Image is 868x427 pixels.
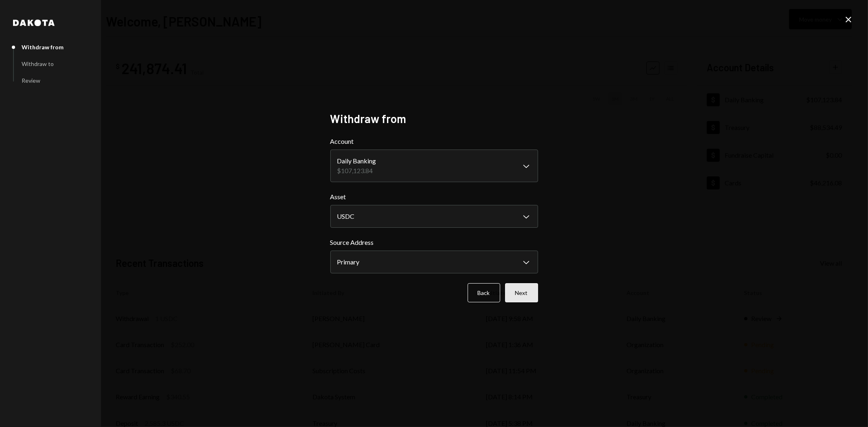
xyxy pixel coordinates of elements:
div: Withdraw to [22,60,54,67]
label: Account [330,136,538,146]
label: Asset [330,192,538,202]
div: Withdraw from [22,44,64,51]
div: Review [22,77,40,84]
button: Next [505,283,538,302]
button: Account [330,150,538,182]
button: Asset [330,205,538,228]
h2: Withdraw from [330,111,538,127]
button: Source Address [330,251,538,273]
label: Source Address [330,238,538,247]
button: Back [468,283,500,302]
